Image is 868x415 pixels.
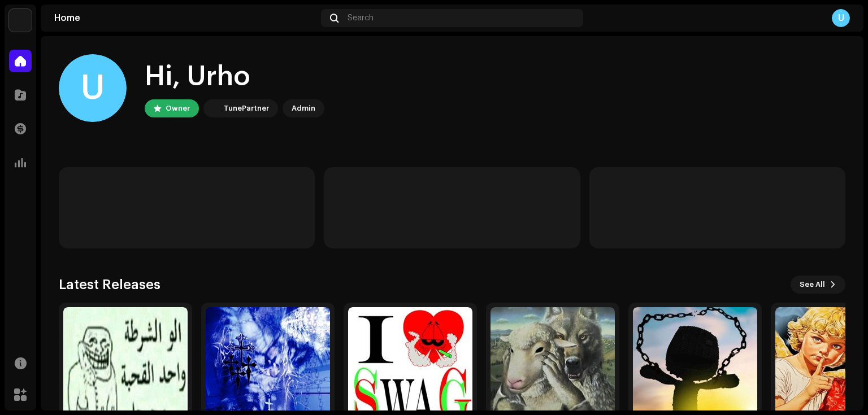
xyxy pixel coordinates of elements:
div: Owner [166,102,190,115]
span: See All [800,273,825,296]
div: Admin [292,102,315,115]
div: Home [54,14,316,23]
div: Hi, Urho [145,59,324,95]
h3: Latest Releases [59,276,160,294]
div: TunePartner [224,102,269,115]
div: U [59,54,127,122]
img: bb549e82-3f54-41b5-8d74-ce06bd45c366 [206,102,219,115]
div: U [832,9,850,27]
span: Search [348,14,374,23]
button: See All [791,276,845,294]
img: bb549e82-3f54-41b5-8d74-ce06bd45c366 [9,9,32,32]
